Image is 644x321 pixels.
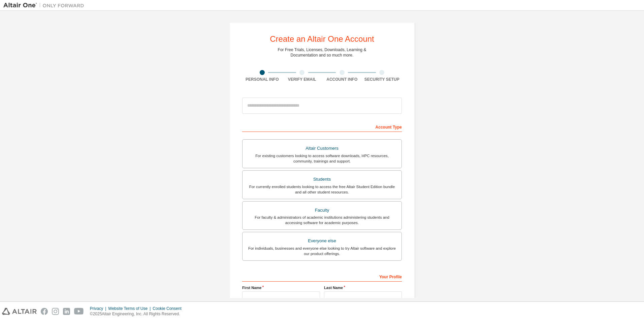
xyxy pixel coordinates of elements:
[247,144,397,153] div: Altair Customers
[247,175,397,184] div: Students
[247,236,397,246] div: Everyone else
[2,308,37,315] img: altair_logo.svg
[322,77,362,82] div: Account Info
[90,306,108,311] div: Privacy
[52,308,59,315] img: instagram.svg
[242,271,402,282] div: Your Profile
[108,306,153,311] div: Website Terms of Use
[242,77,282,82] div: Personal Info
[282,77,322,82] div: Verify Email
[270,35,374,43] div: Create an Altair One Account
[74,308,84,315] img: youtube.svg
[362,77,402,82] div: Security Setup
[242,121,402,132] div: Account Type
[247,246,397,256] div: For individuals, businesses and everyone else looking to try Altair software and explore our prod...
[324,285,402,290] label: Last Name
[247,153,397,164] div: For existing customers looking to access software downloads, HPC resources, community, trainings ...
[247,215,397,225] div: For faculty & administrators of academic institutions administering students and accessing softwa...
[153,306,185,311] div: Cookie Consent
[3,2,88,9] img: Altair One
[90,311,186,317] p: © 2025 Altair Engineering, Inc. All Rights Reserved.
[41,308,48,315] img: facebook.svg
[63,308,70,315] img: linkedin.svg
[247,184,397,195] div: For currently enrolled students looking to access the free Altair Student Edition bundle and all ...
[278,47,366,58] div: For Free Trials, Licenses, Downloads, Learning & Documentation and so much more.
[247,206,397,215] div: Faculty
[242,285,320,290] label: First Name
